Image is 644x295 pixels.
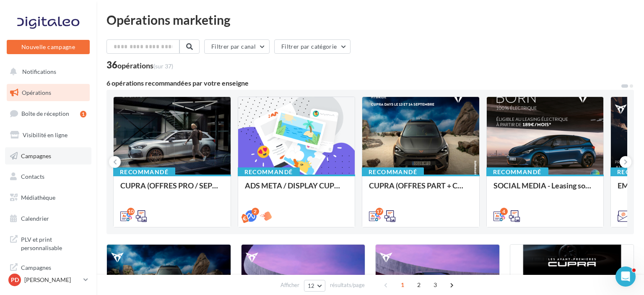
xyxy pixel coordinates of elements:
[7,40,90,54] button: Nouvelle campagne
[24,276,80,284] p: [PERSON_NAME]
[330,281,365,289] span: résultats/page
[21,173,44,180] span: Contacts
[615,266,636,287] iframe: Intercom live chat
[113,167,175,177] div: Recommandé
[280,281,299,289] span: Afficher
[106,80,621,86] div: 6 opérations recommandées par votre enseigne
[304,280,325,292] button: 12
[5,84,91,102] a: Opérations
[5,230,91,255] a: PLV et print personnalisable
[153,63,173,70] span: (sur 37)
[369,181,473,198] div: CUPRA (OFFRES PART + CUPRA DAYS / SEPT) - SOCIAL MEDIA
[362,167,424,177] div: Recommandé
[106,60,173,70] div: 36
[21,152,51,159] span: Campagnes
[117,62,173,69] div: opérations
[245,181,348,198] div: ADS META / DISPLAY CUPRA DAYS Septembre 2025
[22,89,51,96] span: Opérations
[127,208,135,215] div: 10
[5,168,91,185] a: Contacts
[5,258,91,283] a: Campagnes DataOnDemand
[80,111,86,117] div: 1
[21,215,49,222] span: Calendrier
[120,181,224,198] div: CUPRA (OFFRES PRO / SEPT) - SOCIAL MEDIA
[500,208,508,215] div: 4
[412,278,426,292] span: 2
[23,131,68,138] span: Visibilité en ligne
[396,278,409,292] span: 1
[21,262,86,280] span: Campagnes DataOnDemand
[21,110,69,117] span: Boîte de réception
[5,189,91,206] a: Médiathèque
[22,68,56,75] span: Notifications
[376,208,383,215] div: 17
[5,63,88,81] button: Notifications
[5,126,91,144] a: Visibilité en ligne
[493,181,597,198] div: SOCIAL MEDIA - Leasing social électrique - CUPRA Born
[238,167,300,177] div: Recommandé
[486,167,548,177] div: Recommandé
[5,104,91,123] a: Boîte de réception1
[252,208,259,215] div: 2
[7,272,90,288] a: PD [PERSON_NAME]
[274,39,351,54] button: Filtrer par catégorie
[21,234,86,252] span: PLV et print personnalisable
[428,278,442,292] span: 3
[5,210,91,227] a: Calendrier
[5,147,91,165] a: Campagnes
[21,194,55,201] span: Médiathèque
[106,13,634,26] div: Opérations marketing
[11,276,19,284] span: PD
[204,39,270,54] button: Filtrer par canal
[308,282,315,289] span: 12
